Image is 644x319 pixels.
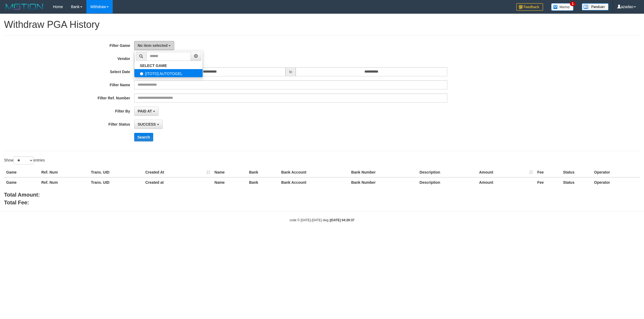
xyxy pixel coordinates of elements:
[4,167,39,177] th: Game
[39,177,89,187] th: Ref. Num
[535,167,561,177] th: Fee
[349,177,418,187] th: Bank Number
[138,109,152,113] span: PAID AT
[13,156,34,164] select: Showentries
[134,41,174,50] button: No item selected
[134,120,163,129] button: SUCCESS
[418,167,477,177] th: Description
[290,218,354,222] small: code © [DATE]-[DATE] dwg |
[516,3,543,11] img: Feedback.jpg
[4,156,45,164] label: Show entries
[140,63,167,68] b: SELECT GAME
[247,167,279,177] th: Bank
[561,177,592,187] th: Status
[134,69,203,77] label: [ITOTO] AUTOTOGEL
[286,67,296,76] span: to
[143,177,213,187] th: Created at
[4,3,45,11] img: MOTION_logo.png
[212,167,247,177] th: Name
[138,122,156,126] span: SUCCESS
[134,62,203,69] a: SELECT GAME
[143,167,213,177] th: Created At
[592,167,640,177] th: Operator
[140,72,143,76] input: [ITOTO] AUTOTOGEL
[279,177,349,187] th: Bank Account
[134,133,153,141] button: Search
[418,177,477,187] th: Description
[592,177,640,187] th: Operator
[4,200,29,205] b: Total Fee:
[582,3,609,10] img: panduan.png
[330,218,354,222] strong: [DATE] 04:29:37
[279,167,349,177] th: Bank Account
[4,177,39,187] th: Game
[247,177,279,187] th: Bank
[4,19,640,30] h1: Withdraw PGA History
[349,167,418,177] th: Bank Number
[477,167,535,177] th: Amount
[570,1,576,6] span: 1
[89,167,143,177] th: Trans. UID
[138,43,167,48] span: No item selected
[477,177,535,187] th: Amount
[561,167,592,177] th: Status
[535,177,561,187] th: Fee
[212,177,247,187] th: Name
[551,3,574,11] img: Button%20Memo.svg
[134,107,159,116] button: PAID AT
[4,192,40,198] b: Total Amount:
[39,167,89,177] th: Ref. Num
[89,177,143,187] th: Trans. UID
